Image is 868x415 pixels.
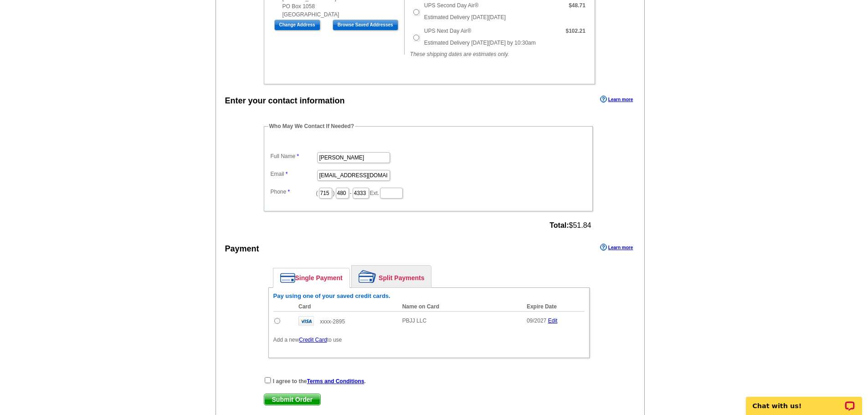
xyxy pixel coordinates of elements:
[527,318,546,324] span: 09/2027
[569,2,586,9] strong: $48.71
[424,14,506,20] span: Estimated Delivery [DATE][DATE]
[273,292,585,300] h6: Pay using one of your saved credit cards.
[225,95,345,107] div: Enter your contact information
[271,170,316,178] label: Email
[274,20,320,31] input: Change Address
[273,378,366,384] strong: I agree to the .
[359,270,376,283] img: split-payment.png
[565,28,585,34] strong: $102.21
[225,243,259,255] div: Payment
[268,185,588,200] dd: ( ) - Ext.
[548,318,558,324] a: Edit
[424,1,479,10] label: UPS Second Day Air®
[600,244,633,251] a: Learn more
[424,27,472,35] label: UPS Next Day Air®
[550,221,569,229] strong: Total:
[273,336,585,344] p: Add a new to use
[307,378,365,384] a: Terms and Conditions
[299,337,327,343] a: Credit Card
[600,96,633,103] a: Learn more
[268,122,355,130] legend: Who May We Contact If Needed?
[280,273,295,283] img: single-payment.png
[298,316,314,326] img: visa.gif
[273,268,349,287] a: Single Payment
[398,302,522,312] th: Name on Card
[352,266,431,287] a: Split Payments
[402,318,426,324] span: PBJJ LLC
[320,318,345,325] span: xxxx-2895
[264,394,320,405] span: Submit Order
[410,51,509,57] em: These shipping dates are estimates only.
[271,188,316,196] label: Phone
[424,40,536,46] span: Estimated Delivery [DATE][DATE] by 10:30am
[271,152,316,160] label: Full Name
[740,386,868,415] iframe: LiveChat chat widget
[550,221,591,230] span: $51.84
[333,20,398,31] input: Browse Saved Addresses
[522,302,585,312] th: Expire Date
[294,302,398,312] th: Card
